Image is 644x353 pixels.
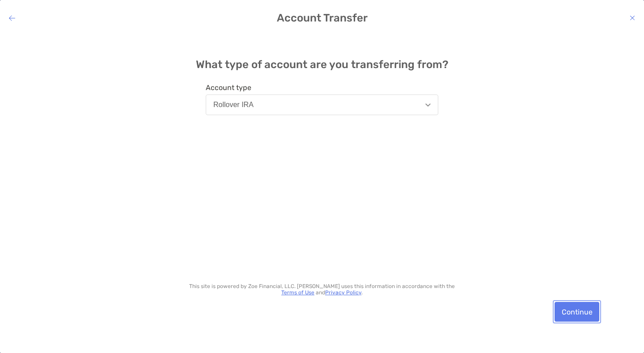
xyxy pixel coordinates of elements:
span: Account type [206,83,438,92]
a: Terms of Use [281,289,314,296]
h4: What type of account are you transferring from? [196,58,449,71]
div: Rollover IRA [213,101,254,109]
img: Open dropdown arrow [425,103,431,107]
p: This site is powered by Zoe Financial, LLC. [PERSON_NAME] uses this information in accordance wit... [187,283,457,296]
a: Privacy Policy [325,289,361,296]
button: Continue [555,302,599,322]
button: Rollover IRA [206,95,438,115]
